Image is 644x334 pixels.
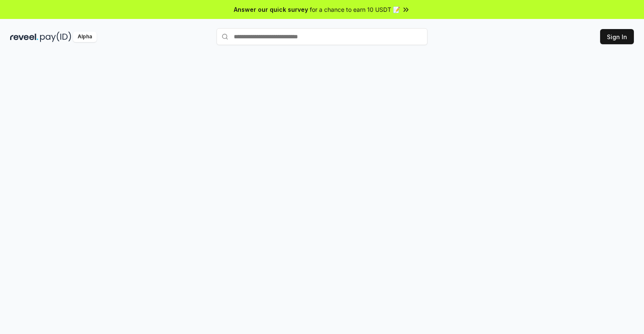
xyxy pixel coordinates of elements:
[234,5,308,14] span: Answer our quick survey
[10,32,38,42] img: reveel_dark
[73,32,97,42] div: Alpha
[40,32,71,42] img: pay_id
[310,5,400,14] span: for a chance to earn 10 USDT 📝
[600,29,634,44] button: Sign In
